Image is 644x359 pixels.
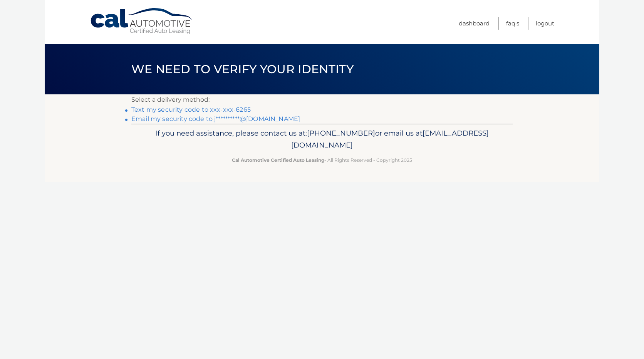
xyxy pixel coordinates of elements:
a: FAQ's [506,17,519,30]
span: We need to verify your identity [131,62,354,76]
span: [PHONE_NUMBER] [307,129,375,138]
strong: Cal Automotive Certified Auto Leasing [232,157,324,163]
a: Cal Automotive [90,8,194,35]
a: Email my security code to j**********@[DOMAIN_NAME] [131,115,300,122]
p: If you need assistance, please contact us at: or email us at [136,127,508,152]
a: Dashboard [459,17,490,30]
a: Text my security code to xxx-xxx-6265 [131,106,251,113]
p: - All Rights Reserved - Copyright 2025 [136,156,508,164]
a: Logout [536,17,554,30]
p: Select a delivery method: [131,94,513,105]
